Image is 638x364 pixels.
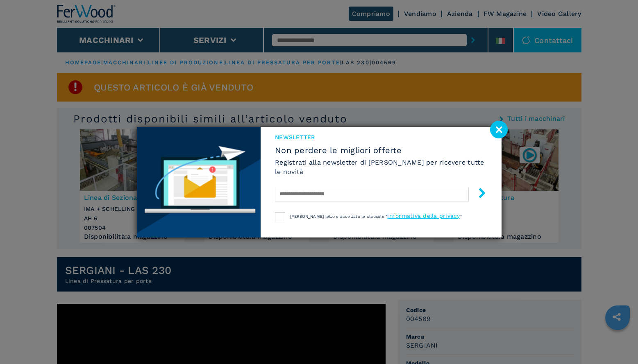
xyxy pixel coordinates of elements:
[387,213,460,219] a: informativa della privacy
[460,214,462,219] span: "
[275,145,487,155] span: Non perdere le migliori offerte
[469,185,487,204] button: submit-button
[137,127,261,237] img: Newsletter image
[290,214,387,219] span: [PERSON_NAME] letto e accettato le clausole "
[275,158,487,176] h6: Registrati alla newsletter di [PERSON_NAME] per ricevere tutte le novità
[275,133,487,141] span: NEWSLETTER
